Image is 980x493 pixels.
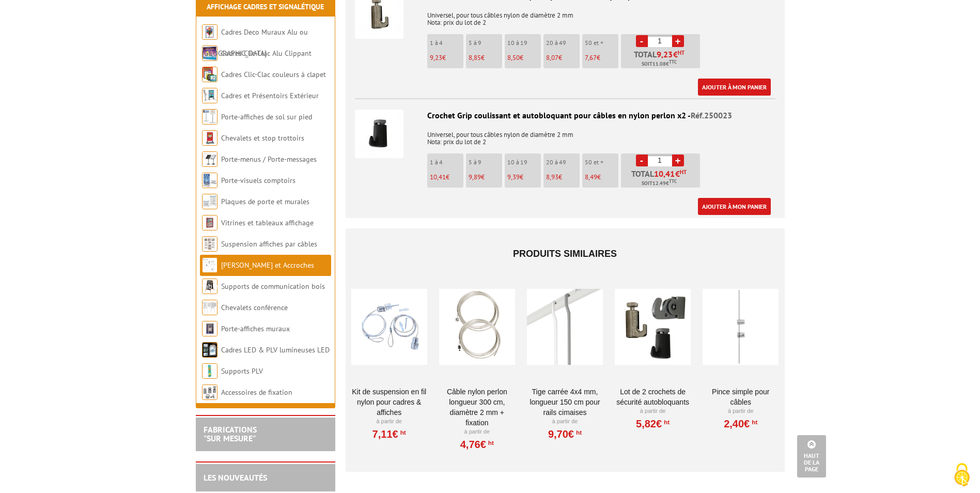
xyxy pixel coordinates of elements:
[221,324,290,333] a: Porte-affiches muraux
[221,345,330,355] a: Cadres LED & PLV lumineuses LED
[574,429,582,436] sup: HT
[703,407,779,415] p: À partir de
[221,388,292,397] a: Accessoires de fixation
[672,155,684,166] a: +
[703,387,779,407] a: Pince simple pour câbles
[202,300,217,315] img: Chevalets conférence
[372,431,406,437] a: 7,11€HT
[636,155,648,166] a: -
[221,155,317,164] a: Porte-menus / Porte-messages
[439,428,515,436] p: À partir de
[585,174,618,181] p: €
[672,35,684,47] a: +
[513,249,617,259] span: Produits similaires
[202,321,217,336] img: Porte-affiches muraux
[351,418,427,426] p: À partir de
[430,54,463,61] p: €
[662,419,670,426] sup: HT
[585,159,618,166] p: 50 et +
[507,159,541,166] p: 10 à 19
[654,170,675,178] span: 10,41
[355,110,775,121] div: Crochet Grip coulissant et autobloquant pour câbles en nylon perlon x2 -
[507,53,520,62] span: 8,50
[652,60,666,68] span: 11.08
[724,421,757,427] a: 2,40€HT
[527,418,603,426] p: À partir de
[460,441,494,448] a: 4,76€HT
[585,53,597,62] span: 7,67
[546,173,558,181] span: 8,93
[202,67,217,82] img: Cadres Clic-Clac couleurs à clapet
[546,53,558,62] span: 8,07
[398,429,406,436] sup: HT
[797,435,826,477] a: Haut de la page
[698,198,771,215] a: Ajouter à mon panier
[430,39,463,47] p: 1 à 4
[202,257,217,273] img: Cimaises et Accroches tableaux
[642,60,677,68] span: Soit €
[652,179,666,188] span: 12.49
[615,407,691,415] p: À partir de
[221,282,325,291] a: Supports de communication bois
[585,173,597,181] span: 8,49
[202,236,217,252] img: Suspension affiches par câbles
[221,239,317,249] a: Suspension affiches par câbles
[202,363,217,379] img: Supports PLV
[678,49,685,56] sup: HT
[469,53,481,62] span: 8,85
[221,218,314,227] a: Vitrines et tableaux affichage
[507,174,541,181] p: €
[546,39,580,47] p: 20 à 49
[355,110,403,158] img: Crochet Grip coulissant et autobloquant pour câbles en nylon perlon x2
[507,39,541,47] p: 10 à 19
[202,88,217,103] img: Cadres et Présentoirs Extérieur
[944,458,980,493] button: Cookies (fenêtre modale)
[202,342,217,358] img: Cadres LED & PLV lumineuses LED
[636,35,648,47] a: -
[430,173,446,181] span: 10,41
[221,366,263,376] a: Supports PLV
[202,173,217,188] img: Porte-visuels comptoirs
[527,387,603,418] a: Tige carrée 4x4 mm, longueur 150 cm pour rails cimaises
[469,159,502,166] p: 5 à 9
[430,159,463,166] p: 1 à 4
[548,431,582,437] a: 9,70€HT
[636,421,670,427] a: 5,82€HT
[221,176,295,185] a: Porte-visuels comptoirs
[202,24,217,40] img: Cadres Deco Muraux Alu ou Bois
[202,384,217,400] img: Accessoires de fixation
[669,178,677,184] sup: TTC
[204,472,267,483] a: LES NOUVEAUTÉS
[204,424,257,444] a: FABRICATIONS"Sur Mesure"
[642,179,677,188] span: Soit €
[202,109,217,125] img: Porte-affiches de sol sur pied
[624,170,700,188] p: Total
[654,170,687,178] span: €
[949,462,975,488] img: Cookies (fenêtre modale)
[221,133,304,143] a: Chevalets et stop trottoirs
[469,173,481,181] span: 9,89
[202,260,314,291] a: [PERSON_NAME] et Accroches tableaux
[657,50,673,58] span: 9,23
[202,215,217,230] img: Vitrines et tableaux affichage
[750,419,757,426] sup: HT
[680,168,687,176] sup: HT
[585,39,618,47] p: 50 et +
[355,124,775,146] p: Universel, pour tous câbles nylon de diamètre 2 mm Nota: prix du lot de 2
[546,159,580,166] p: 20 à 49
[207,2,324,11] a: Affichage Cadres et Signalétique
[469,54,502,61] p: €
[507,173,520,181] span: 9,39
[486,439,494,446] sup: HT
[507,54,541,61] p: €
[430,174,463,181] p: €
[221,49,312,58] a: Cadres Clic-Clac Alu Clippant
[469,39,502,47] p: 5 à 9
[698,79,771,96] a: Ajouter à mon panier
[221,112,312,121] a: Porte-affiches de sol sur pied
[221,303,288,312] a: Chevalets conférence
[469,174,502,181] p: €
[202,151,217,167] img: Porte-menus / Porte-messages
[351,387,427,418] a: Kit de suspension en fil nylon pour cadres & affiches
[221,197,309,206] a: Plaques de porte et murales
